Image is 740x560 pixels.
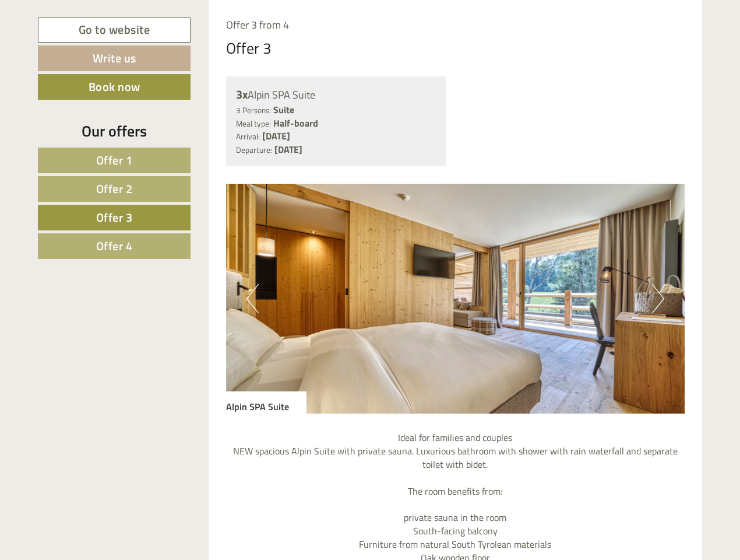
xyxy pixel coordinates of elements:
[226,37,272,59] div: Offer 3
[38,45,191,71] a: Write us
[38,17,191,43] a: Go to website
[226,17,289,33] span: Offer 3 from 4
[38,120,191,142] div: Our offers
[96,208,133,226] span: Offer 3
[236,104,271,116] small: 3 Persons:
[226,391,306,414] div: Alpin SPA Suite
[96,237,133,255] span: Offer 4
[236,85,248,103] b: 3x
[274,142,302,156] b: [DATE]
[236,118,271,129] small: Meal type:
[246,284,259,313] button: Previous
[96,151,133,169] span: Offer 1
[652,284,664,313] button: Next
[273,103,294,117] b: Suite
[236,86,437,103] div: Alpin SPA Suite
[236,144,272,156] small: Departure:
[38,74,191,100] a: Book now
[262,129,290,143] b: [DATE]
[236,131,260,142] small: Arrival:
[96,180,133,198] span: Offer 2
[273,116,318,130] b: Half-board
[226,184,685,414] img: image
